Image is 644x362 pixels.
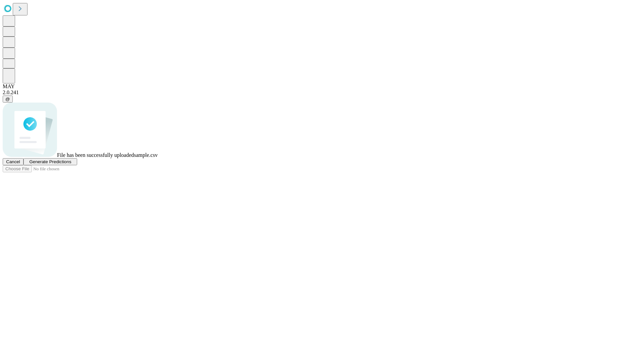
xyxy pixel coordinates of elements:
button: Cancel [3,158,23,165]
span: Generate Predictions [29,159,71,164]
span: sample.csv [134,152,158,158]
button: @ [3,96,13,103]
button: Generate Predictions [23,158,77,165]
div: 2.0.241 [3,89,641,96]
div: MAY [3,83,641,89]
span: Cancel [6,159,20,164]
span: @ [5,97,10,102]
span: File has been successfully uploaded [57,152,134,158]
